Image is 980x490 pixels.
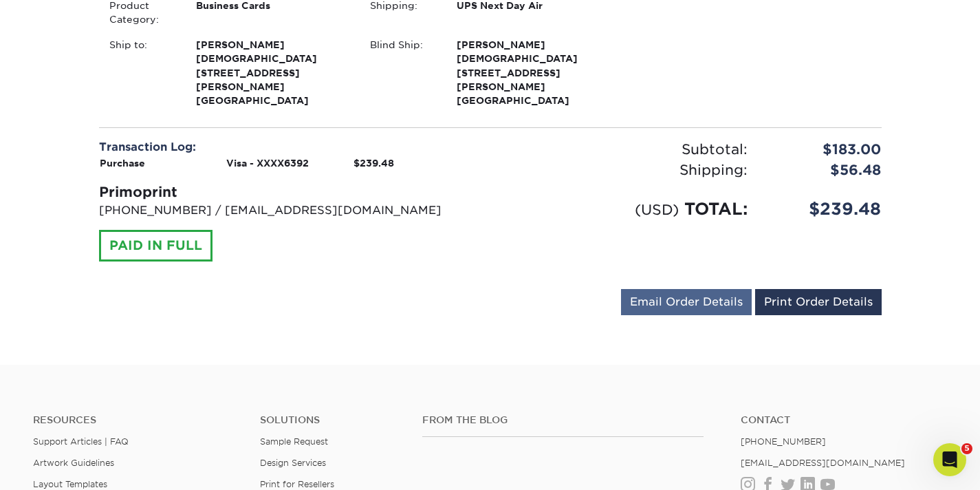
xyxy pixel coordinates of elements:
[226,158,309,169] strong: Visa - XXXX6392
[758,160,892,180] div: $56.48
[457,38,610,107] strong: [PERSON_NAME][GEOGRAPHIC_DATA]
[196,38,349,107] strong: [PERSON_NAME][GEOGRAPHIC_DATA]
[758,197,892,222] div: $239.48
[457,38,610,52] span: [PERSON_NAME]
[490,139,758,160] div: Subtotal:
[490,160,758,180] div: Shipping:
[758,139,892,160] div: $183.00
[684,199,748,219] span: TOTAL:
[99,38,186,108] div: Ship to:
[99,230,213,262] div: PAID IN FULL
[99,182,480,202] div: Primoprint
[635,201,679,218] small: (USD)
[961,443,972,454] span: 5
[33,414,239,426] h4: Resources
[260,414,402,426] h4: Solutions
[99,139,480,156] div: Transaction Log:
[741,458,905,468] a: [EMAIL_ADDRESS][DOMAIN_NAME]
[33,436,129,447] a: Support Articles | FAQ
[457,66,610,80] span: [STREET_ADDRESS]
[755,289,882,315] a: Print Order Details
[99,202,480,219] p: [PHONE_NUMBER] / [EMAIL_ADDRESS][DOMAIN_NAME]
[260,479,334,489] a: Print for Resellers
[621,289,752,315] a: Email Order Details
[260,458,326,468] a: Design Services
[360,38,446,108] div: Blind Ship:
[260,436,328,447] a: Sample Request
[196,52,349,65] span: [DEMOGRAPHIC_DATA]
[100,158,145,169] strong: Purchase
[933,443,966,476] iframe: Intercom live chat
[741,436,826,447] a: [PHONE_NUMBER]
[741,414,947,426] a: Contact
[422,414,703,426] h4: From the Blog
[196,38,349,52] span: [PERSON_NAME]
[457,52,610,65] span: [DEMOGRAPHIC_DATA]
[196,66,349,80] span: [STREET_ADDRESS]
[353,158,394,169] strong: $239.48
